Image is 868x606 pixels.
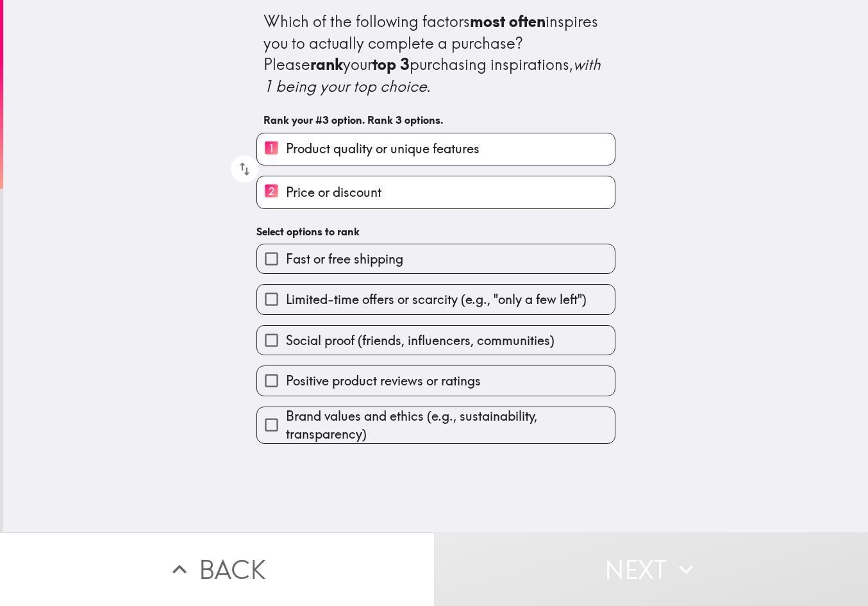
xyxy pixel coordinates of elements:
[470,12,546,31] b: most often
[286,407,615,443] span: Brand values and ethics (e.g., sustainability, transparency)
[257,366,615,395] button: Positive product reviews or ratings
[257,407,615,443] button: Brand values and ethics (e.g., sustainability, transparency)
[286,372,481,390] span: Positive product reviews or ratings
[257,244,615,273] button: Fast or free shipping
[256,224,615,239] h6: Select options to rank
[257,326,615,355] button: Social proof (friends, influencers, communities)
[310,55,343,74] b: rank
[263,55,605,96] i: with 1 being your top choice.
[257,176,615,208] button: 2Price or discount
[434,532,868,606] button: Next
[286,140,480,158] span: Product quality or unique features
[263,113,608,127] h6: Rank your #3 option. Rank 3 options.
[257,133,615,165] button: 1Product quality or unique features
[263,11,608,97] div: Which of the following factors inspires you to actually complete a purchase? Please your purchasi...
[286,250,403,268] span: Fast or free shipping
[257,285,615,314] button: Limited-time offers or scarcity (e.g., "only a few left")
[286,183,381,201] span: Price or discount
[286,332,555,349] span: Social proof (friends, influencers, communities)
[372,55,410,74] b: top 3
[286,290,587,308] span: Limited-time offers or scarcity (e.g., "only a few left")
